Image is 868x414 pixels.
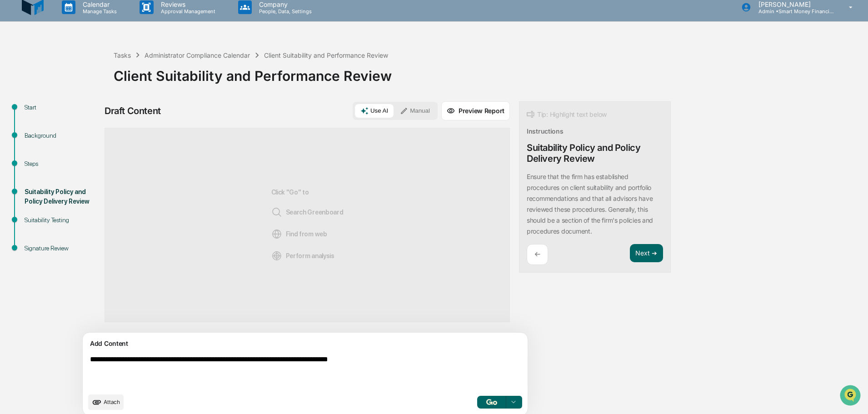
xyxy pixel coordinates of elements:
[114,60,863,84] div: Client Suitability and Performance Review
[9,115,16,123] div: 🖐️
[527,142,663,164] div: Suitability Policy and Policy Delivery Review
[441,101,510,120] button: Preview Report
[88,394,124,410] button: upload document
[839,384,863,409] iframe: Open customer support
[271,207,282,218] img: Search
[527,127,564,135] div: Instructions
[66,115,73,123] div: 🗄️
[75,115,113,124] span: Attestations
[104,399,120,405] span: Attach
[534,250,540,259] p: ←
[31,70,149,79] div: Start new chat
[630,244,663,263] button: Next ➔
[252,8,316,15] p: People, Data, Settings
[271,250,282,261] img: Analysis
[5,128,61,145] a: 🔎Data Lookup
[9,133,16,140] div: 🔎
[88,338,522,349] div: Add Content
[154,0,220,8] p: Reviews
[64,154,110,161] a: Powered byPylon
[105,105,161,116] div: Draft Content
[486,399,497,405] img: Go
[264,51,388,59] div: Client Suitability and Performance Review
[252,0,316,8] p: Company
[9,19,165,34] p: How can we help?
[394,104,435,118] button: Manual
[25,131,99,140] div: Background
[155,72,165,83] button: Start new chat
[271,250,334,261] span: Perform analysis
[271,143,344,307] div: Click "Go" to
[114,51,131,59] div: Tasks
[18,115,59,124] span: Preclearance
[62,111,116,127] a: 🗄️Attestations
[25,244,99,253] div: Signature Review
[75,0,121,8] p: Calendar
[75,8,121,15] p: Manage Tasks
[477,396,506,409] button: Go
[25,187,99,206] div: Suitability Policy and Policy Delivery Review
[355,104,394,118] button: Use AI
[25,215,99,225] div: Suitability Testing
[25,103,99,112] div: Start
[527,109,607,120] div: Tip: Highlight text below
[18,132,57,141] span: Data Lookup
[145,51,250,59] div: Administrator Compliance Calendar
[31,79,115,86] div: We're available if you need us!
[271,229,327,239] span: Find from web
[527,173,653,235] p: Ensure that the firm has established procedures on client suitability and portfolio recommendatio...
[25,159,99,169] div: Steps
[9,70,25,86] img: 1746055101610-c473b297-6a78-478c-a979-82029cc54cd1
[271,229,282,239] img: Web
[751,0,836,8] p: [PERSON_NAME]
[90,154,110,161] span: Pylon
[751,8,836,15] p: Admin • Smart Money Financial Advisors
[271,207,344,218] span: Search Greenboard
[154,8,220,15] p: Approval Management
[5,111,62,127] a: 🖐️Preclearance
